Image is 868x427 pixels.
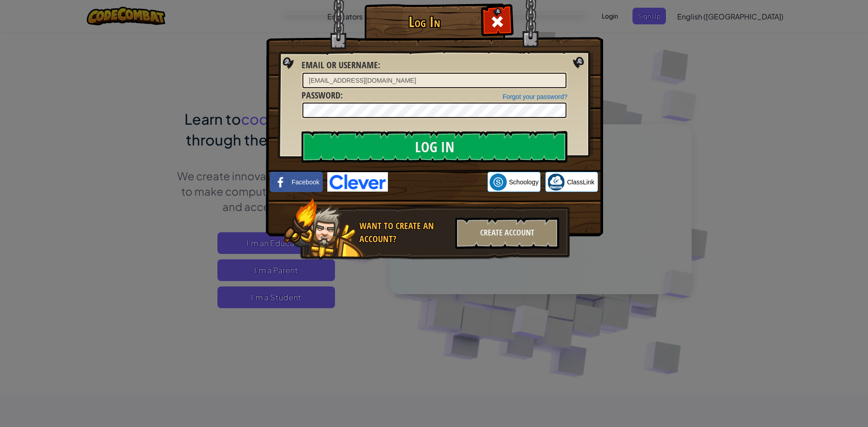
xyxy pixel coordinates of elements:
[302,59,380,72] label: :
[388,172,487,192] iframe: Sign in with Google Button
[455,217,559,249] div: Create Account
[509,178,538,187] span: Schoology
[547,174,565,191] img: classlink-logo-small.png
[567,178,594,187] span: ClassLink
[302,89,340,101] span: Password
[272,174,289,191] img: facebook_small.png
[359,220,450,245] div: Want to create an account?
[490,174,507,191] img: schoology.png
[503,93,567,100] a: Forgot your password?
[327,172,388,192] img: clever-logo-blue.png
[367,14,482,30] h1: Log In
[302,89,343,102] label: :
[302,131,567,163] input: Log In
[302,59,378,71] span: Email or Username
[292,178,319,187] span: Facebook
